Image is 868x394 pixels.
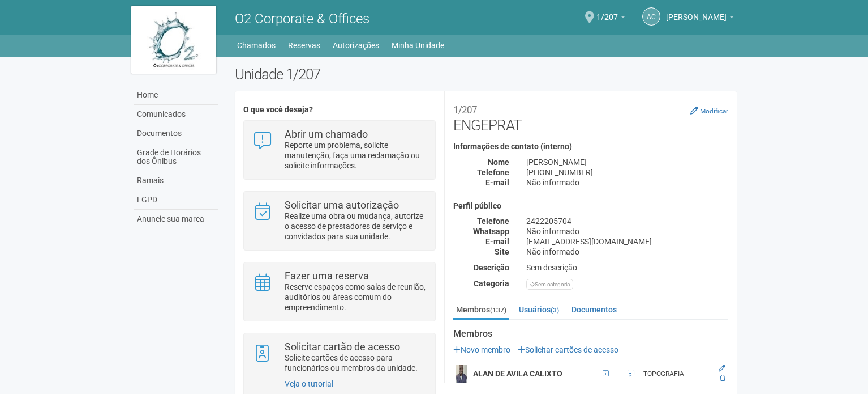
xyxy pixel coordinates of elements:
[134,210,218,228] a: Anuncie sua marca
[333,37,379,53] a: Autorizações
[690,106,728,115] a: Modificar
[474,279,509,288] strong: Categoria
[392,37,444,53] a: Minha Unidade
[235,11,369,27] span: O2 Corporate & Offices
[518,226,737,236] div: Não informado
[666,2,727,22] span: Andréa Cunha
[285,282,427,312] p: Reserve espaços como salas de reunião, auditórios ou áreas comum do empreendimento.
[288,37,320,53] a: Reservas
[666,14,734,23] a: [PERSON_NAME]
[134,190,218,210] a: LGPD
[453,104,477,116] small: 1/207
[490,306,506,314] small: (137)
[453,301,509,320] a: Membros(137)
[642,7,660,26] a: AC
[456,365,467,383] img: user.png
[235,66,737,83] h2: Unidade 1/207
[473,369,562,378] strong: ALAN DE AVILA CALIXTO
[518,262,737,273] div: Sem descrição
[551,306,559,314] small: (3)
[285,341,400,353] strong: Solicitar cartão de acesso
[134,124,218,143] a: Documentos
[526,279,573,290] div: Sem categoria
[518,177,737,188] div: Não informado
[252,129,426,171] a: Abrir um chamado Reporte um problema, solicite manutenção, faça uma reclamação ou solicite inform...
[518,216,737,226] div: 2422205704
[285,353,427,373] p: Solicite cartões de acesso para funcionários ou membros da unidade.
[488,158,509,167] strong: Nome
[518,236,737,247] div: [EMAIL_ADDRESS][DOMAIN_NAME]
[569,301,620,318] a: Documentos
[453,142,728,151] h4: Informações de contato (interno)
[518,345,618,354] a: Solicitar cartões de acesso
[453,329,728,339] strong: Membros
[485,178,509,187] strong: E-mail
[453,202,728,210] h4: Perfil público
[473,227,509,236] strong: Whatsapp
[285,199,399,211] strong: Solicitar uma autorização
[700,107,728,115] small: Modificar
[596,2,618,22] span: 1/207
[243,105,435,114] h4: O que você deseja?
[285,211,427,242] p: Realize uma obra ou mudança, autorize o acesso de prestadores de serviço e convidados para sua un...
[719,365,725,372] a: Editar membro
[518,157,737,167] div: [PERSON_NAME]
[134,171,218,190] a: Ramais
[453,100,728,134] h2: ENGEPRAT
[285,379,333,388] a: Veja o tutorial
[285,270,369,282] strong: Fazer uma reserva
[134,143,218,171] a: Grade de Horários dos Ônibus
[252,200,426,242] a: Solicitar uma autorização Realize uma obra ou mudança, autorize o acesso de prestadores de serviç...
[285,140,427,171] p: Reporte um problema, solicite manutenção, faça uma reclamação ou solicite informações.
[252,342,426,373] a: Solicitar cartão de acesso Solicite cartões de acesso para funcionários ou membros da unidade.
[453,345,510,354] a: Novo membro
[516,301,562,318] a: Usuários(3)
[474,263,509,272] strong: Descrição
[131,6,216,74] img: logo.jpg
[495,247,509,256] strong: Site
[477,168,509,177] strong: Telefone
[596,14,625,23] a: 1/207
[518,247,737,257] div: Não informado
[237,37,276,53] a: Chamados
[643,369,713,379] div: TOPOGRAFIA
[134,86,218,105] a: Home
[134,105,218,124] a: Comunicados
[720,374,725,382] a: Excluir membro
[485,237,509,246] strong: E-mail
[252,271,426,312] a: Fazer uma reserva Reserve espaços como salas de reunião, auditórios ou áreas comum do empreendime...
[477,217,509,226] strong: Telefone
[518,167,737,177] div: [PHONE_NUMBER]
[285,128,368,140] strong: Abrir um chamado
